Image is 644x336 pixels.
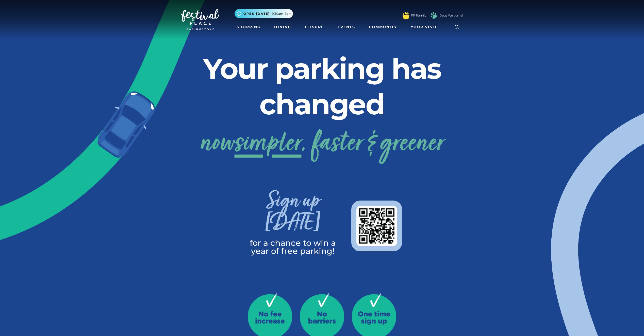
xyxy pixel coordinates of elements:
a: Community [367,22,399,32]
a: nowsimpler, faster & greener [200,124,444,164]
h2: Your parking has changed [181,51,463,122]
a: Leisure [303,22,326,32]
a: Events [336,22,357,32]
span: 9.30am-7pm [272,11,292,16]
h3: Sign up [DATE] [242,191,344,239]
p: for a chance to win a year of free parking! [242,239,344,255]
a: FP Family [411,13,426,18]
span: Open [DATE] [243,11,270,16]
a: Your Visit [409,22,442,32]
img: Festival Place Logo [181,9,219,30]
a: Dogs Welcome! [439,13,463,18]
span: Your Visit [411,24,437,30]
span: simpler [235,124,302,164]
a: Shopping [235,22,263,32]
a: Dining [272,22,293,32]
button: Open [DATE] 9.30am-7pm [235,9,293,18]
